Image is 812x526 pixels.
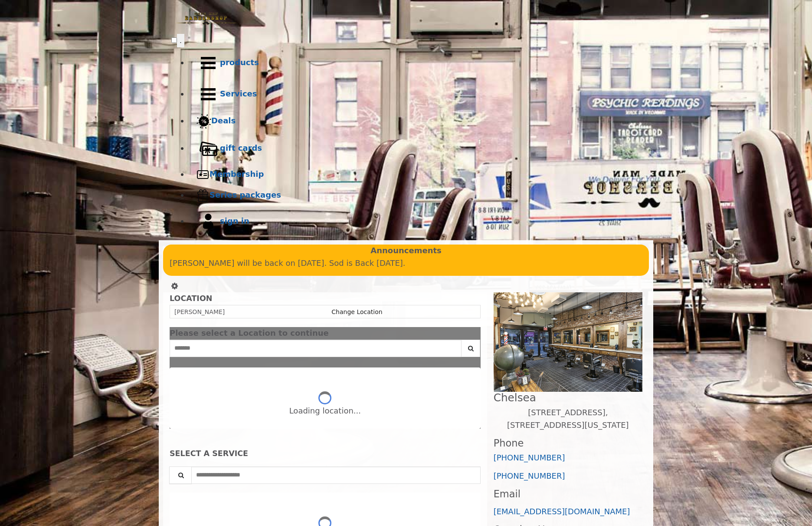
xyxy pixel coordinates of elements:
[220,143,262,152] b: gift cards
[211,116,236,125] b: Deals
[189,164,641,185] a: MembershipMembership
[494,471,565,480] a: [PHONE_NUMBER]
[220,89,257,98] b: Services
[170,328,329,337] span: Please select a Location to continue
[196,189,210,202] img: Series packages
[169,466,192,484] button: Service Search
[289,405,361,417] div: Loading location...
[170,340,462,357] input: Search Center
[189,110,641,133] a: DealsDeals
[189,47,641,79] a: Productsproducts
[494,489,642,500] h3: Email
[196,51,220,75] img: Products
[370,245,442,257] b: Announcements
[174,308,225,315] span: [PERSON_NAME]
[494,392,642,404] h2: Chelsea
[220,216,249,225] b: sign in
[171,37,177,43] input: menu toggle
[196,114,211,129] img: Deals
[189,133,641,164] a: Gift cardsgift cards
[196,83,220,106] img: Services
[170,294,212,303] b: LOCATION
[494,507,630,516] a: [EMAIL_ADDRESS][DOMAIN_NAME]
[189,79,641,110] a: ServicesServices
[210,190,281,199] b: Series packages
[210,169,264,179] b: Membership
[494,438,642,449] h3: Phone
[494,407,642,432] p: [STREET_ADDRESS],[STREET_ADDRESS][US_STATE]
[196,168,210,181] img: Membership
[494,453,565,462] a: [PHONE_NUMBER]
[180,36,182,45] span: .
[189,206,641,237] a: sign insign in
[331,308,382,315] a: Change Location
[170,340,481,361] div: Center Select
[196,210,220,233] img: sign in
[466,345,476,351] i: Search button
[171,5,241,33] img: Made Man Barbershop logo
[189,185,641,206] a: Series packagesSeries packages
[170,450,481,458] div: SELECT A SERVICE
[196,137,220,160] img: Gift cards
[177,34,184,47] button: menu toggle
[170,257,642,270] p: [PERSON_NAME] will be back on [DATE]. Sod is Back [DATE].
[220,58,259,67] b: products
[468,331,481,336] button: close dialog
